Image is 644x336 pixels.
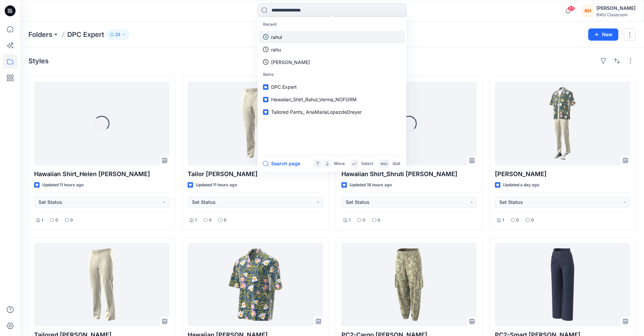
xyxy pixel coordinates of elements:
p: Updated 11 hours ago [42,182,84,189]
p: Recent [259,18,405,31]
p: Updated 18 hours ago [350,182,392,189]
h4: Styles [28,57,49,65]
p: Hawaiian Shirt_Helen [PERSON_NAME] [34,169,169,179]
button: Search page [263,160,300,168]
p: Tailor [PERSON_NAME] [188,169,323,179]
p: Move [334,160,345,167]
a: Hawaiian Shirt_Hans Olsson [188,243,323,327]
p: 0 [224,217,226,224]
p: DPC Expert [67,30,104,39]
p: 0 [55,217,58,224]
span: Hawaiian_Shirt_Rahul_Verma_NOFORM [271,97,357,102]
a: Folders [28,30,52,39]
p: 1 [42,217,43,224]
span: DPC Expert [271,84,297,90]
p: rahul [271,34,282,41]
p: 23 [115,31,120,38]
span: Tailored Pants_ AnaMariaLopezdeDreyer [271,109,362,115]
p: rahu [271,46,281,53]
button: 23 [107,30,129,39]
a: PC2-Cargo Pocket_Hans Olsson [341,243,477,327]
p: Quit [392,160,400,167]
p: 1 [502,217,504,224]
a: PC2-Smart Trims_Hans Olsson [495,243,630,327]
a: Tailored Pants_ AnaMariaLopezdeDreyer [259,106,405,118]
p: [PERSON_NAME] [495,169,630,179]
p: 0 [516,217,519,224]
p: Hawaiian Shirt_Shruti [PERSON_NAME] [341,169,477,179]
p: 0 [209,217,212,224]
p: 0 [363,217,365,224]
a: Tailor Pants_Helen Yeung [188,82,323,165]
div: BWU Classroom [596,12,636,17]
a: Tailored Pants_Hans Olsson [34,243,169,327]
p: helen [271,59,310,66]
p: Items [259,68,405,81]
p: 0 [531,217,534,224]
p: 0 [378,217,380,224]
p: 1 [195,217,197,224]
div: RH [581,5,594,17]
div: [PERSON_NAME] [596,4,636,12]
a: Hawaiian_Shirt_Rahul_Verma_NOFORM [259,93,405,106]
a: [PERSON_NAME] [259,56,405,68]
p: Updated 11 hours ago [196,182,237,189]
a: OUTFIT_Hans Olsson [495,82,630,165]
a: DPC Expert [259,81,405,93]
p: 0 [70,217,73,224]
p: Select [361,160,373,167]
p: 1 [349,217,351,224]
p: esc [381,160,388,167]
button: New [588,28,618,41]
a: rahul [259,31,405,43]
a: rahu [259,43,405,56]
p: Updated a day ago [503,182,539,189]
span: 85 [568,6,575,11]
